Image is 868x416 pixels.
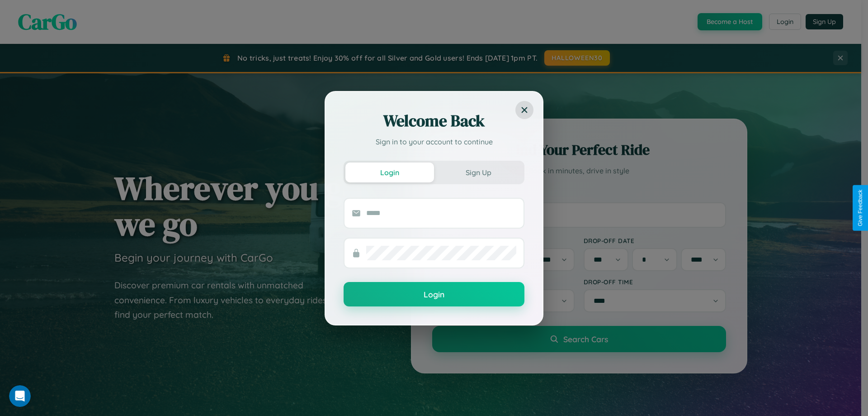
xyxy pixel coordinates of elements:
[434,163,523,182] button: Sign Up
[345,163,434,182] button: Login
[344,136,524,147] p: Sign in to your account to continue
[344,282,524,306] button: Login
[344,110,524,132] h2: Welcome Back
[9,385,31,407] iframe: Intercom live chat
[857,190,863,226] div: Give Feedback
